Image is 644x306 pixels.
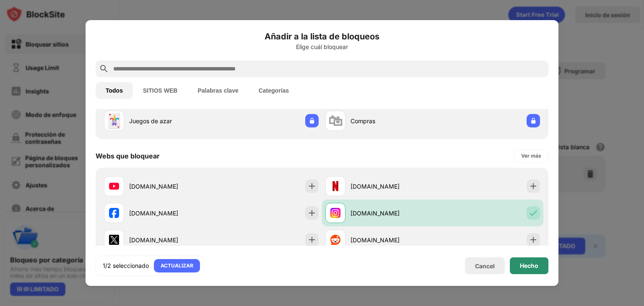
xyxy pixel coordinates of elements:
img: favicons [330,181,340,191]
h6: Añadir a la lista de bloqueos [96,30,548,43]
button: SITIOS WEB [133,82,187,99]
img: favicons [109,235,119,245]
div: Ver más [521,152,541,160]
button: Palabras clave [187,82,248,99]
div: [DOMAIN_NAME] [351,236,433,244]
div: Hecho [520,262,538,269]
div: [DOMAIN_NAME] [129,182,211,191]
button: Categorías [249,82,299,99]
div: 🛍 [328,112,343,130]
img: favicons [330,208,340,218]
div: [DOMAIN_NAME] [351,182,433,191]
img: favicons [330,235,340,245]
div: 1/2 seleccionado [103,262,149,270]
div: Compras [351,117,433,125]
img: favicons [109,208,119,218]
div: Juegos de azar [129,117,211,125]
div: [DOMAIN_NAME] [129,209,211,218]
button: Todos [96,82,133,99]
div: Cancel [475,262,495,270]
div: Elige cuál bloquear [96,44,548,50]
div: [DOMAIN_NAME] [129,236,211,244]
div: [DOMAIN_NAME] [351,209,433,218]
div: ACTUALIZAR [161,262,193,270]
img: favicons [109,181,119,191]
div: 🃏 [105,112,123,130]
img: search.svg [99,64,109,74]
div: Webs que bloquear [96,152,160,160]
